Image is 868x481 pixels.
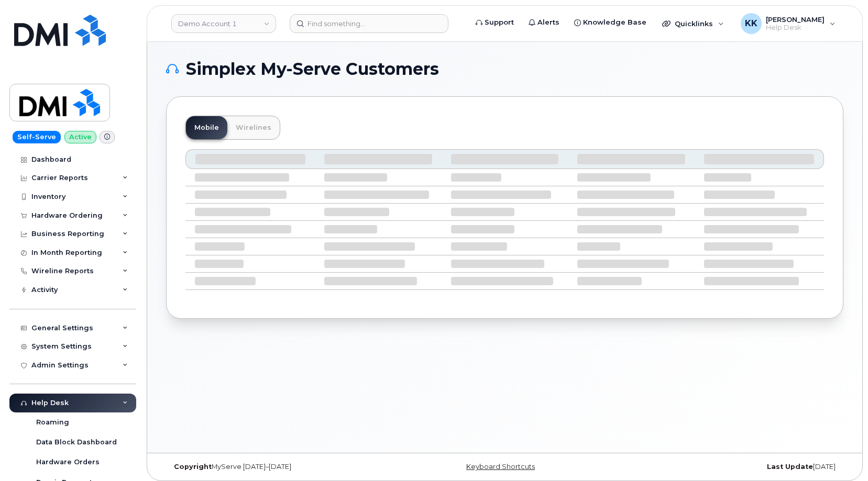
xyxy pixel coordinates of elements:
[767,463,813,471] strong: Last Update
[227,116,280,139] a: Wirelines
[166,463,392,471] div: MyServe [DATE]–[DATE]
[174,463,212,471] strong: Copyright
[618,463,843,471] div: [DATE]
[466,463,535,471] a: Keyboard Shortcuts
[186,116,227,139] a: Mobile
[186,61,439,77] span: Simplex My-Serve Customers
